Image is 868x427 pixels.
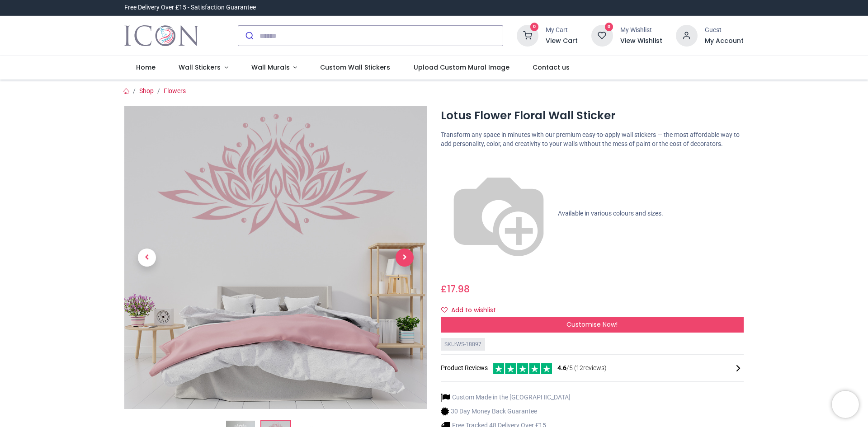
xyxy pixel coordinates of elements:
[533,63,570,72] span: Contact us
[414,63,509,72] span: Upload Custom Mural Image
[441,131,744,148] p: Transform any space in minutes with our premium easy-to-apply wall stickers — the most affordable...
[441,338,485,351] div: SKU: WS-18897
[124,23,199,48] a: Logo of Icon Wall Stickers
[620,26,662,35] div: My Wishlist
[558,209,663,216] span: Available in various colours and sizes.
[705,26,744,35] div: Guest
[396,249,414,267] span: Next
[441,108,744,123] h1: Lotus Flower Floral Wall Sticker
[251,63,290,72] span: Wall Murals
[240,56,309,80] a: Wall Murals
[591,32,613,39] a: 0
[605,23,613,31] sup: 0
[441,282,470,296] span: £
[530,23,539,31] sup: 0
[832,391,859,418] iframe: Brevo live chat
[441,307,448,313] i: Add to wishlist
[138,249,156,267] span: Previous
[382,152,427,364] a: Next
[554,3,744,12] iframe: Customer reviews powered by Trustpilot
[441,303,504,318] button: Add to wishlistAdd to wishlist
[705,37,744,46] a: My Account
[238,26,259,46] button: Submit
[441,393,571,402] li: Custom Made in the [GEOGRAPHIC_DATA]
[320,63,390,72] span: Custom Wall Stickers
[557,364,566,371] span: 4.6
[124,23,199,48] img: Icon Wall Stickers
[546,26,578,35] div: My Cart
[124,106,427,409] img: WS-18897-02
[566,320,618,329] span: Customise Now!
[139,87,154,94] a: Shop
[136,63,156,72] span: Home
[441,362,744,374] div: Product Reviews
[447,282,470,296] span: 17.98
[546,37,578,46] a: View Cart
[620,37,662,46] a: View Wishlist
[167,56,240,80] a: Wall Stickers
[124,152,170,364] a: Previous
[179,63,221,72] span: Wall Stickers
[441,407,571,416] li: 30 Day Money Back Guarantee
[441,156,557,272] img: color-wheel.png
[124,3,256,12] div: Free Delivery Over £15 - Satisfaction Guarantee
[517,32,538,39] a: 0
[164,87,186,94] a: Flowers
[557,364,607,373] span: /5 ( 12 reviews)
